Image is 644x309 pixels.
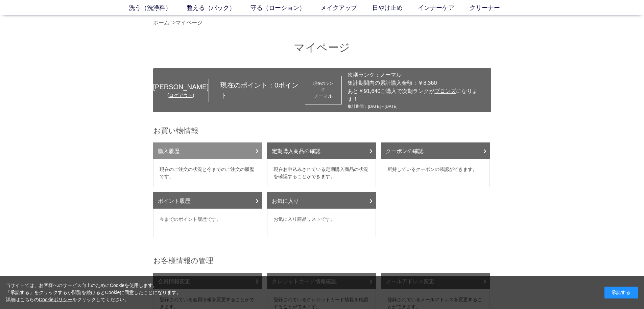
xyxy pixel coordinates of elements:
li: > [172,19,204,27]
a: 購入履歴 [153,142,262,159]
span: ブロンズ [434,88,456,94]
dd: お気に入り商品リストです。 [267,209,376,237]
a: 洗う（洗浄料） [129,3,187,13]
div: ノーマル [311,93,336,100]
a: メイクアップ [320,3,372,13]
div: [PERSON_NAME] [153,82,209,92]
div: 現在のポイント： ポイント [209,80,305,100]
div: あと￥91,640ご購入で次期ランクが になります！ [348,87,487,103]
a: 日やけ止め [372,3,418,13]
a: 整える（パック） [187,3,251,13]
a: クレジットカード情報確認 [267,273,376,289]
dd: 現在お申込みされている定期購入商品の状況を確認することができます。 [267,159,376,187]
h2: お客様情報の管理 [153,256,491,266]
a: マイページ [175,20,202,25]
div: 当サイトでは、お客様へのサービス向上のためにCookieを使用します。 「承諾する」をクリックするか閲覧を続けるとCookieに同意したことになります。 詳細はこちらの をクリックしてください。 [6,282,182,303]
dd: 現在のご注文の状況と今までのご注文の履歴です。 [153,159,262,187]
h2: お買い物情報 [153,126,491,136]
a: 会員情報変更 [153,273,262,289]
a: ポイント履歴 [153,192,262,209]
div: 集計期間：[DATE]～[DATE] [348,103,487,110]
a: クリーナー [470,3,515,13]
h1: マイページ [153,40,491,55]
a: お気に入り [267,192,376,209]
dd: 所持しているクーポンの確認ができます。 [381,159,490,187]
a: ログアウト [169,93,193,98]
a: 定期購入商品の確認 [267,142,376,159]
div: ( ) [153,92,209,99]
a: メールアドレス変更 [381,273,490,289]
a: クーポンの確認 [381,142,490,159]
div: 集計期間内の累計購入金額：￥8,360 [348,79,487,87]
div: 次期ランク：ノーマル [348,71,487,79]
div: 承諾する [604,287,638,298]
dd: 今までのポイント履歴です。 [153,209,262,237]
dt: 現在のランク [311,80,336,93]
span: 0 [275,81,278,89]
a: 守る（ローション） [251,3,320,13]
a: Cookieポリシー [39,297,73,302]
a: インナーケア [418,3,470,13]
a: ホーム [153,20,169,25]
